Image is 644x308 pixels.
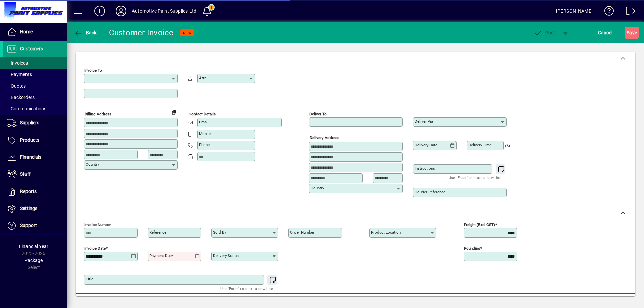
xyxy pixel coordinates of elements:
[3,115,67,132] a: Suppliers
[464,222,495,227] mat-label: Freight (excl GST)
[596,27,614,39] button: Cancel
[627,30,629,35] span: S
[213,230,226,235] mat-label: Sold by
[3,132,67,149] a: Products
[86,162,99,167] mat-label: Country
[20,223,37,228] span: Support
[24,258,43,263] span: Package
[415,190,445,194] mat-label: Courier Reference
[84,246,106,251] mat-label: Invoice date
[545,30,548,35] span: P
[20,154,41,160] span: Financials
[183,31,192,35] span: NEW
[213,253,239,258] mat-label: Delivery status
[3,149,67,166] a: Financials
[534,30,555,35] span: ost
[3,69,67,80] a: Payments
[72,27,98,39] button: Back
[67,27,104,39] app-page-header-button: Back
[530,27,559,39] button: Post
[149,230,166,235] mat-label: Reference
[20,137,39,143] span: Products
[599,1,614,23] a: Knowledge Base
[19,244,48,249] span: Financial Year
[199,120,209,124] mat-label: Email
[598,27,613,38] span: Cancel
[74,30,97,35] span: Back
[311,186,324,190] mat-label: Country
[556,6,593,16] div: [PERSON_NAME]
[7,95,35,100] span: Backorders
[20,29,33,34] span: Home
[449,174,501,182] mat-hint: Use 'Enter' to start a new line
[199,142,210,147] mat-label: Phone
[371,230,401,235] mat-label: Product location
[3,200,67,217] a: Settings
[7,60,28,66] span: Invoices
[3,23,67,40] a: Home
[169,107,179,117] button: Copy to Delivery address
[20,206,37,211] span: Settings
[3,103,67,114] a: Communications
[3,217,67,234] a: Support
[7,106,46,111] span: Communications
[86,277,93,281] mat-label: Title
[621,1,636,23] a: Logout
[149,253,172,258] mat-label: Payment due
[84,222,111,227] mat-label: Invoice number
[199,131,211,136] mat-label: Mobile
[3,92,67,103] a: Backorders
[415,166,435,171] mat-label: Instructions
[464,246,480,251] mat-label: Rounding
[220,285,273,292] mat-hint: Use 'Enter' to start a new line
[7,72,32,77] span: Payments
[3,166,67,183] a: Staff
[290,230,314,235] mat-label: Order number
[415,119,433,124] mat-label: Deliver via
[3,183,67,200] a: Reports
[415,143,437,147] mat-label: Delivery date
[132,6,196,16] div: Automotive Paint Supplies Ltd
[625,27,639,39] button: Save
[627,27,637,38] span: ave
[110,5,132,17] button: Profile
[89,5,110,17] button: Add
[84,68,102,73] mat-label: Invoice To
[3,57,67,69] a: Invoices
[3,80,67,92] a: Quotes
[20,171,31,177] span: Staff
[309,112,327,116] mat-label: Deliver To
[20,46,43,51] span: Customers
[468,143,492,147] mat-label: Delivery time
[109,27,174,38] div: Customer Invoice
[7,83,26,89] span: Quotes
[20,120,39,125] span: Suppliers
[199,75,206,80] mat-label: Attn
[20,189,37,194] span: Reports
